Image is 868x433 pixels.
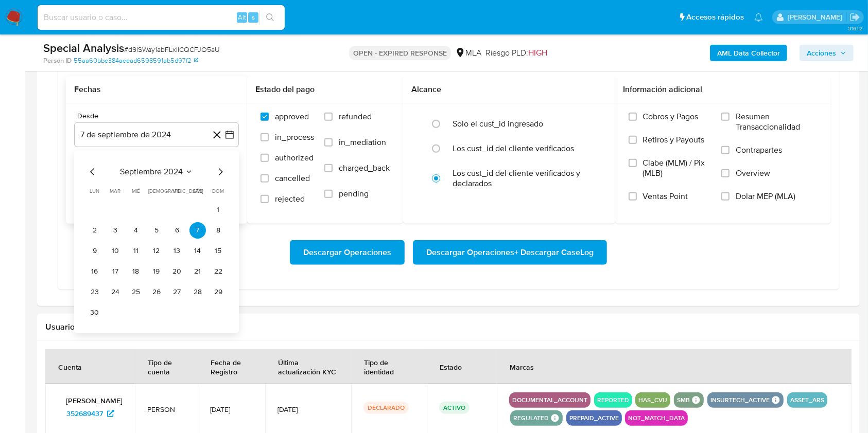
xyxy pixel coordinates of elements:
span: 3.161.2 [848,24,863,32]
h2: Usuarios Asociados [45,322,852,332]
span: s [252,12,255,22]
span: HIGH [528,47,547,59]
span: Acciones [807,45,836,61]
span: Riesgo PLD: [485,47,547,59]
b: AML Data Collector [717,45,780,61]
a: Salir [849,12,860,23]
button: search-icon [259,10,281,25]
button: Acciones [800,45,854,61]
b: Special Analysis [43,40,124,56]
p: OPEN - EXPIRED RESPONSE [349,46,451,60]
span: Accesos rápidos [686,12,744,23]
a: Notificaciones [754,13,763,22]
p: julieta.rodriguez@mercadolibre.com [788,12,846,22]
button: AML Data Collector [710,45,787,61]
span: # d9ISWay1abFLxIICQCFJO5aU [124,44,220,55]
span: Alt [238,12,246,22]
b: Person ID [43,56,72,65]
input: Buscar usuario o caso... [38,11,285,24]
a: 55aa60bbe384aeead6598591ab5d97f2 [74,56,198,65]
div: MLA [455,47,481,59]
